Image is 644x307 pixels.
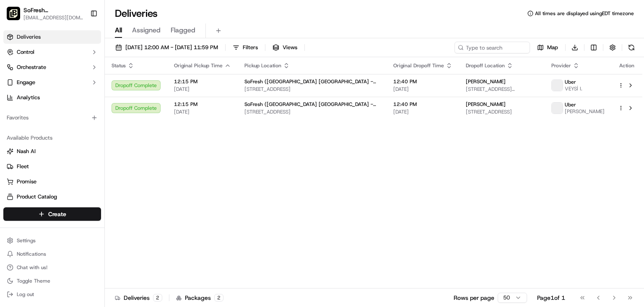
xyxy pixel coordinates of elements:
[243,44,258,51] span: Filters
[3,275,101,287] button: Toggle Theme
[626,42,637,53] button: Refresh
[17,264,47,271] span: Chat with us!
[565,108,605,115] span: [PERSON_NAME]
[115,294,162,302] div: Deliveries
[17,33,41,41] span: Deliveries
[244,86,380,93] span: [STREET_ADDRESS]
[48,210,66,218] span: Create
[17,193,57,201] span: Product Catalog
[283,44,297,51] span: Views
[269,42,301,53] button: Views
[466,101,506,108] span: [PERSON_NAME]
[537,294,565,302] div: Page 1 of 1
[466,78,506,85] span: [PERSON_NAME]
[3,248,101,260] button: Notifications
[174,101,231,108] span: 12:15 PM
[565,101,576,108] span: Uber
[618,62,636,69] div: Action
[454,294,494,302] p: Rows per page
[17,291,34,298] span: Log out
[3,288,101,300] button: Log out
[17,148,36,155] span: Nash AI
[3,207,101,221] button: Create
[17,278,50,284] span: Toggle Theme
[112,42,222,53] button: [DATE] 12:00 AM - [DATE] 11:59 PM
[17,48,34,56] span: Control
[393,86,452,93] span: [DATE]
[3,111,101,124] div: Favorites
[3,3,87,24] button: SoFresh (PA Pittsburgh - Downtown)SoFresh ([GEOGRAPHIC_DATA] [GEOGRAPHIC_DATA] - [GEOGRAPHIC_DATA...
[125,44,218,51] span: [DATE] 12:00 AM - [DATE] 11:59 PM
[565,85,582,92] span: VEYSİ I.
[115,7,158,20] h1: Deliveries
[171,25,195,35] span: Flagged
[17,178,36,185] span: Promise
[565,79,576,85] span: Uber
[244,62,281,69] span: Pickup Location
[7,163,98,170] a: Fleet
[17,251,46,257] span: Notifications
[3,145,101,158] button: Nash AI
[3,131,101,145] div: Available Products
[153,294,162,302] div: 2
[466,109,538,115] span: [STREET_ADDRESS]
[393,78,452,85] span: 12:40 PM
[174,86,231,93] span: [DATE]
[7,148,98,155] a: Nash AI
[17,237,36,244] span: Settings
[176,294,223,302] div: Packages
[7,7,20,20] img: SoFresh (PA Pittsburgh - Downtown)
[533,42,562,53] button: Map
[174,109,231,115] span: [DATE]
[3,61,101,74] button: Orchestrate
[17,64,46,71] span: Orchestrate
[17,79,35,86] span: Engage
[3,45,101,59] button: Control
[3,76,101,89] button: Engage
[3,190,101,204] button: Product Catalog
[3,262,101,273] button: Chat with us!
[393,101,452,108] span: 12:40 PM
[551,62,571,69] span: Provider
[174,78,231,85] span: 12:15 PM
[466,62,505,69] span: Dropoff Location
[115,25,122,35] span: All
[214,294,223,302] div: 2
[3,30,101,44] a: Deliveries
[229,42,262,53] button: Filters
[3,235,101,246] button: Settings
[7,193,98,201] a: Product Catalog
[3,175,101,188] button: Promise
[17,94,40,101] span: Analytics
[393,62,444,69] span: Original Dropoff Time
[23,14,83,21] button: [EMAIL_ADDRESS][DOMAIN_NAME]
[454,42,530,53] input: Type to search
[393,109,452,115] span: [DATE]
[535,10,634,17] span: All times are displayed using EDT timezone
[3,160,101,173] button: Fleet
[244,109,380,115] span: [STREET_ADDRESS]
[174,62,223,69] span: Original Pickup Time
[23,6,83,14] button: SoFresh ([GEOGRAPHIC_DATA] [GEOGRAPHIC_DATA] - [GEOGRAPHIC_DATA])
[466,86,538,93] span: [STREET_ADDRESS][PERSON_NAME]
[7,178,98,185] a: Promise
[3,91,101,104] a: Analytics
[547,44,558,51] span: Map
[17,163,29,170] span: Fleet
[244,78,380,85] span: SoFresh ([GEOGRAPHIC_DATA] [GEOGRAPHIC_DATA] - [GEOGRAPHIC_DATA])
[112,62,126,69] span: Status
[244,101,380,108] span: SoFresh ([GEOGRAPHIC_DATA] [GEOGRAPHIC_DATA] - [GEOGRAPHIC_DATA])
[132,25,161,35] span: Assigned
